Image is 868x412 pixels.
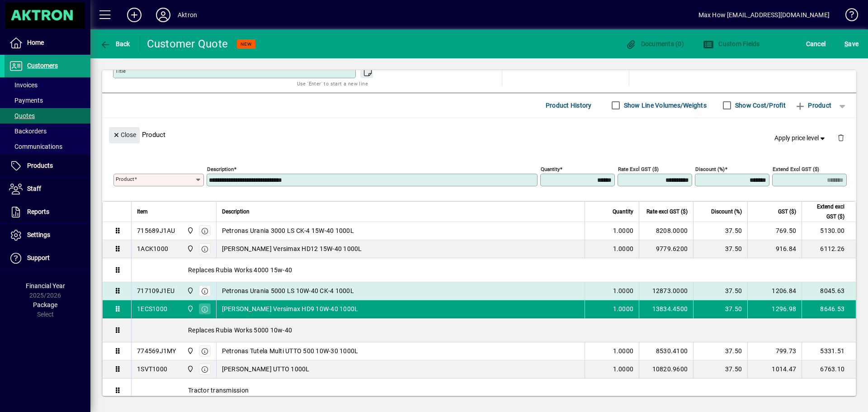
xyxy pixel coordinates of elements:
[5,201,90,223] a: Reports
[613,346,634,355] span: 1.0000
[116,176,134,182] mat-label: Product
[184,304,195,314] span: Central
[5,224,90,246] a: Settings
[147,37,228,51] div: Customer Quote
[149,7,178,23] button: Profile
[207,166,234,172] mat-label: Description
[795,98,831,113] span: Product
[830,127,852,149] button: Delete
[773,166,819,172] mat-label: Extend excl GST ($)
[802,300,856,318] td: 8646.53
[645,286,688,295] div: 12873.0000
[733,101,786,110] label: Show Cost/Profit
[747,240,802,258] td: 916.84
[646,207,688,217] span: Rate excl GST ($)
[839,2,857,31] a: Knowledge Base
[747,222,802,240] td: 769.50
[5,93,90,108] a: Payments
[842,36,861,52] button: Save
[9,143,62,150] span: Communications
[830,133,852,142] app-page-header-button: Delete
[9,128,47,135] span: Backorders
[802,222,856,240] td: 5130.00
[27,185,41,192] span: Staff
[132,379,856,402] div: Tractor transmission
[27,39,44,46] span: Home
[807,202,844,222] span: Extend excl GST ($)
[137,286,175,295] div: 717109J1EU
[222,244,362,253] span: [PERSON_NAME] Versimax HD12 15W-40 1000L
[241,41,252,47] span: NEW
[546,98,592,113] span: Product History
[645,365,688,374] div: 10820.9600
[98,36,132,52] button: Back
[790,97,836,114] button: Product
[27,208,49,215] span: Reports
[5,178,90,200] a: Staff
[222,226,354,235] span: Petronas Urania 3000 LS CK-4 15W-40 1000L
[645,304,688,313] div: 13834.4500
[613,207,633,217] span: Quantity
[90,36,140,52] app-page-header-button: Back
[137,304,167,313] div: 1ECS1000
[297,78,368,89] mat-hint: Use 'Enter' to start a new line
[184,244,195,254] span: Central
[113,128,136,142] span: Close
[622,101,707,110] label: Show Line Volumes/Weights
[9,81,38,89] span: Invoices
[184,364,195,374] span: Central
[184,286,195,296] span: Central
[184,346,195,356] span: Central
[107,130,142,138] app-page-header-button: Close
[137,226,175,235] div: 715689J1AU
[844,40,848,47] span: S
[693,282,747,300] td: 37.50
[5,247,90,270] a: Support
[804,36,828,52] button: Cancel
[693,240,747,258] td: 37.50
[132,258,856,282] div: Replaces Rubia Works 4000 15w-40
[645,346,688,355] div: 8530.4100
[693,342,747,360] td: 37.50
[844,37,859,51] span: ave
[625,40,684,47] span: Documents (0)
[613,226,634,235] span: 1.0000
[5,77,90,93] a: Invoices
[178,8,197,22] div: Aktron
[33,301,57,308] span: Package
[693,222,747,240] td: 37.50
[184,226,195,236] span: Central
[27,62,58,69] span: Customers
[222,207,250,217] span: Description
[115,68,126,74] mat-label: Title
[137,244,168,253] div: 1ACK1000
[774,133,827,143] span: Apply price level
[802,240,856,258] td: 6112.26
[27,231,50,238] span: Settings
[9,97,43,104] span: Payments
[137,207,148,217] span: Item
[5,139,90,154] a: Communications
[747,300,802,318] td: 1296.98
[747,360,802,379] td: 1014.47
[542,97,595,114] button: Product History
[222,365,310,374] span: [PERSON_NAME] UTTO 1000L
[222,286,354,295] span: Petronas Urania 5000 LS 10W-40 CK-4 1000L
[711,207,742,217] span: Discount (%)
[613,244,634,253] span: 1.0000
[5,155,90,177] a: Products
[222,304,359,313] span: [PERSON_NAME] Versimax HD9 10W-40 1000L
[693,300,747,318] td: 37.50
[645,244,688,253] div: 9779.6200
[222,346,359,355] span: Petronas Tutela Multi UTTO 500 10W-30 1000L
[613,365,634,374] span: 1.0000
[132,318,856,342] div: Replaces Rubia Works 5000 10w-40
[623,36,686,52] button: Documents (0)
[541,166,560,172] mat-label: Quantity
[698,8,830,22] div: Max How [EMAIL_ADDRESS][DOMAIN_NAME]
[120,7,149,23] button: Add
[645,226,688,235] div: 8208.0000
[802,282,856,300] td: 8045.63
[802,360,856,379] td: 6763.10
[27,162,53,169] span: Products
